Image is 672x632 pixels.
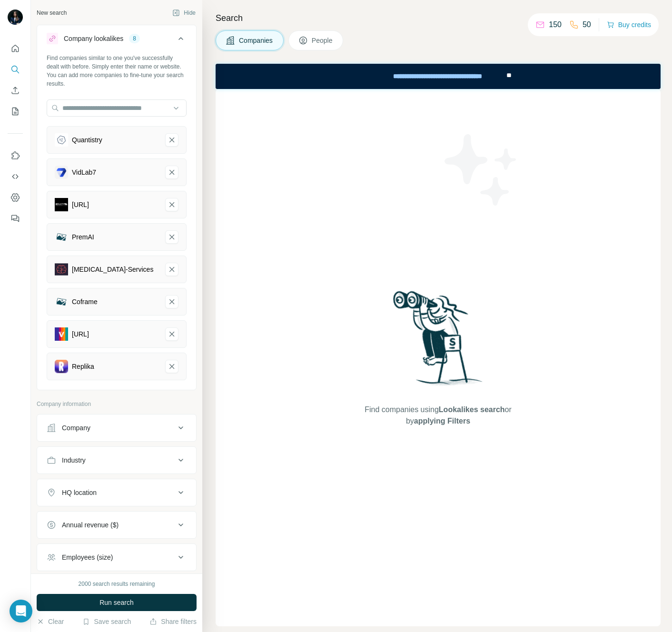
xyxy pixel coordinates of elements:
h4: Search [216,11,661,25]
button: Search [8,61,23,78]
div: Annual revenue ($) [62,520,119,530]
button: Company [37,416,196,439]
button: Employees (size) [37,546,196,569]
div: Industry [62,455,86,465]
div: PremAI [72,232,94,242]
span: applying Filters [414,417,470,425]
div: Replika [72,362,94,371]
button: Wemagine.AI-remove-button [165,327,178,341]
img: Alphos-Services-logo [55,263,68,276]
div: Coframe [72,297,98,306]
button: Dashboard [8,189,23,206]
button: My lists [8,103,23,120]
img: Replika-logo [55,360,68,373]
img: Coframe-logo [55,295,68,308]
img: Quantistry-logo [55,133,68,147]
button: Quick start [8,40,23,57]
button: Save search [82,617,131,626]
img: Surfe Illustration - Stars [438,127,524,213]
div: VidLab7 [72,168,96,177]
button: VidLab7-remove-button [165,166,178,179]
span: Companies [239,36,274,45]
div: [URL] [72,200,89,209]
button: Clear [37,617,64,626]
div: Company [62,423,90,433]
img: PremAI-logo [55,230,68,244]
button: Use Surfe on LinkedIn [8,147,23,164]
div: Open Intercom Messenger [10,600,32,622]
img: VidLab7-logo [55,166,68,179]
button: PremAI-remove-button [165,230,178,244]
button: Alphos-Services-remove-button [165,263,178,276]
span: Run search [99,598,134,607]
div: 2000 search results remaining [79,580,155,588]
img: inductiva.ai-logo [55,198,68,211]
img: Wemagine.AI-logo [55,327,68,341]
p: 50 [583,19,591,30]
div: Employees (size) [62,553,113,562]
p: Company information [37,400,197,408]
button: Quantistry-remove-button [165,133,178,147]
button: Annual revenue ($) [37,513,196,536]
div: 8 [129,34,140,43]
span: Lookalikes search [439,405,505,414]
button: Run search [37,594,197,611]
div: Company lookalikes [64,34,123,43]
div: [MEDICAL_DATA]-Services [72,265,153,274]
img: Surfe Illustration - Woman searching with binoculars [389,288,488,395]
p: 150 [549,19,562,30]
button: inductiva.ai-remove-button [165,198,178,211]
button: HQ location [37,481,196,504]
button: Hide [166,6,202,20]
iframe: Banner [216,64,661,89]
div: Quantistry [72,135,102,145]
button: Use Surfe API [8,168,23,185]
button: Replika-remove-button [165,360,178,373]
button: Coframe-remove-button [165,295,178,308]
img: Avatar [8,10,23,25]
div: Find companies similar to one you've successfully dealt with before. Simply enter their name or w... [47,54,187,88]
button: Buy credits [607,18,651,31]
button: Enrich CSV [8,82,23,99]
span: People [312,36,334,45]
button: Company lookalikes8 [37,27,196,54]
div: New search [37,9,67,17]
button: Share filters [149,617,197,626]
button: Feedback [8,210,23,227]
div: [URL] [72,329,89,339]
span: Find companies using or by [362,404,514,427]
button: Industry [37,449,196,472]
div: HQ location [62,488,97,497]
